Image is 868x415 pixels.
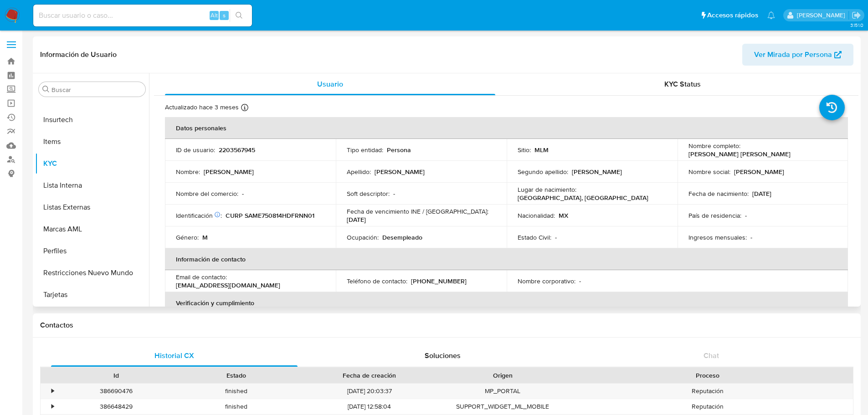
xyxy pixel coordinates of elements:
[563,384,853,399] div: Reputación
[176,281,280,289] p: [EMAIL_ADDRESS][DOMAIN_NAME]
[347,190,390,198] p: Soft descriptor :
[165,103,239,112] p: Actualizado hace 3 meses
[375,168,425,176] p: [PERSON_NAME]
[56,384,176,399] div: 386690476
[797,11,848,20] p: marianathalie.grajeda@mercadolibre.com.mx
[35,262,149,284] button: Restricciones Nuevo Mundo
[745,211,747,220] p: -
[555,233,557,241] p: -
[230,9,248,22] button: search-icon
[219,146,255,154] p: 2203567945
[688,190,749,198] p: Fecha de nacimiento :
[296,399,443,414] div: [DATE] 12:58:04
[411,277,467,285] p: [PHONE_NUMBER]
[579,277,581,285] p: -
[754,44,832,66] span: Ver Mirada por Persona
[518,277,575,285] p: Nombre corporativo :
[704,350,719,361] span: Chat
[176,384,296,399] div: finished
[33,10,252,21] input: Buscar usuario o caso...
[752,190,771,198] p: [DATE]
[750,233,752,241] p: -
[518,168,568,176] p: Segundo apellido :
[223,11,226,20] span: s
[347,277,407,285] p: Teléfono de contacto :
[347,233,379,241] p: Ocupación :
[35,153,149,174] button: KYC
[35,284,149,306] button: Tarjetas
[688,150,791,158] p: [PERSON_NAME] [PERSON_NAME]
[176,211,222,220] p: Identificación :
[154,350,194,361] span: Historial CX
[226,211,314,220] p: CURP SAME750814HDFRNN01
[449,371,556,380] div: Origen
[425,350,461,361] span: Soluciones
[572,168,622,176] p: [PERSON_NAME]
[317,79,343,89] span: Usuario
[242,190,244,198] p: -
[664,79,701,89] span: KYC Status
[51,387,54,395] div: •
[569,371,847,380] div: Proceso
[443,399,563,414] div: SUPPORT_WIDGET_ML_MOBILE
[518,233,551,241] p: Estado Civil :
[518,211,555,220] p: Nacionalidad :
[347,207,488,215] p: Fecha de vencimiento INE / [GEOGRAPHIC_DATA] :
[534,146,549,154] p: MLM
[393,190,395,198] p: -
[51,86,142,94] input: Buscar
[742,44,853,66] button: Ver Mirada por Persona
[303,371,437,380] div: Fecha de creación
[767,11,775,19] a: Notificaciones
[165,248,848,270] th: Información de contacto
[35,109,149,131] button: Insurtech
[35,218,149,240] button: Marcas AML
[176,399,296,414] div: finished
[35,174,149,196] button: Lista Interna
[202,233,208,241] p: M
[347,146,383,154] p: Tipo entidad :
[382,233,422,241] p: Desempleado
[51,402,54,411] div: •
[176,273,227,281] p: Email de contacto :
[347,215,366,224] p: [DATE]
[518,185,576,194] p: Lugar de nacimiento :
[347,168,371,176] p: Apellido :
[35,240,149,262] button: Perfiles
[688,233,747,241] p: Ingresos mensuales :
[563,399,853,414] div: Reputación
[211,11,218,20] span: Alt
[63,371,170,380] div: Id
[176,146,215,154] p: ID de usuario :
[688,211,741,220] p: País de residencia :
[387,146,411,154] p: Persona
[688,168,730,176] p: Nombre social :
[183,371,290,380] div: Estado
[204,168,254,176] p: [PERSON_NAME]
[688,142,740,150] p: Nombre completo :
[40,50,117,59] h1: Información de Usuario
[443,384,563,399] div: MP_PORTAL
[35,131,149,153] button: Items
[42,86,50,93] button: Buscar
[518,146,531,154] p: Sitio :
[852,10,861,20] a: Salir
[35,196,149,218] button: Listas Externas
[176,168,200,176] p: Nombre :
[56,399,176,414] div: 386648429
[734,168,784,176] p: [PERSON_NAME]
[165,117,848,139] th: Datos personales
[296,384,443,399] div: [DATE] 20:03:37
[176,233,199,241] p: Género :
[40,321,853,330] h1: Contactos
[165,292,848,314] th: Verificación y cumplimiento
[176,190,238,198] p: Nombre del comercio :
[559,211,568,220] p: MX
[707,10,758,20] span: Accesos rápidos
[518,194,648,202] p: [GEOGRAPHIC_DATA], [GEOGRAPHIC_DATA]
